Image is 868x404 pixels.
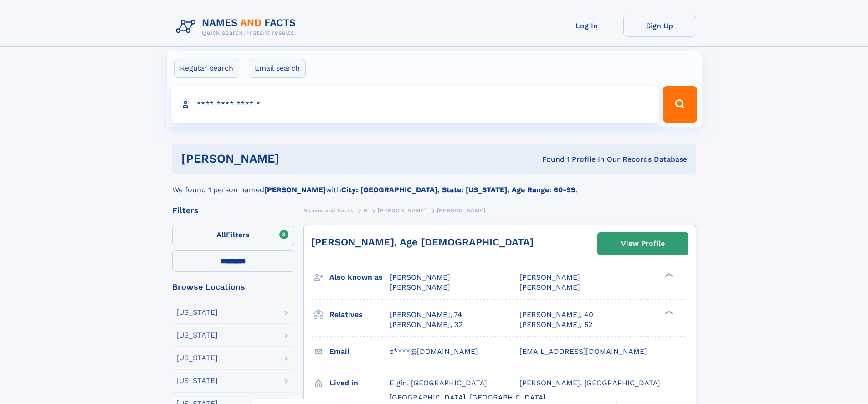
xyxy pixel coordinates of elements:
h3: Also known as [329,270,390,285]
a: [PERSON_NAME], Age [DEMOGRAPHIC_DATA] [311,236,534,248]
span: [PERSON_NAME] [390,283,450,291]
span: [PERSON_NAME] [519,283,580,291]
a: View Profile [598,233,688,255]
a: Names and Facts [303,205,354,216]
span: [PERSON_NAME] [378,207,426,214]
a: R [364,205,368,216]
a: [PERSON_NAME], 74 [390,310,462,320]
a: Sign Up [623,15,696,37]
span: Elgin, [GEOGRAPHIC_DATA] [390,378,487,387]
span: [PERSON_NAME] [437,207,486,214]
div: Filters [172,206,294,215]
span: [EMAIL_ADDRESS][DOMAIN_NAME] [519,347,647,356]
div: [US_STATE] [176,377,218,384]
div: [US_STATE] [176,309,218,316]
label: Regular search [174,59,239,78]
button: Search Button [663,86,697,123]
div: We found 1 person named with . [172,174,696,195]
div: Found 1 Profile In Our Records Database [411,154,687,164]
a: [PERSON_NAME], 52 [519,320,592,330]
div: ❯ [663,272,673,278]
div: Browse Locations [172,283,294,291]
h1: [PERSON_NAME] [181,153,411,164]
img: Logo Names and Facts [172,15,303,39]
a: Log In [550,15,623,37]
a: [PERSON_NAME] [378,205,426,216]
span: [PERSON_NAME] [390,273,450,281]
span: [GEOGRAPHIC_DATA], [GEOGRAPHIC_DATA] [390,393,546,402]
a: [PERSON_NAME], 40 [519,310,593,320]
label: Email search [249,59,306,78]
div: ❯ [663,309,673,315]
a: [PERSON_NAME], 32 [390,320,462,330]
b: City: [GEOGRAPHIC_DATA], State: [US_STATE], Age Range: 60-99 [341,185,575,194]
b: [PERSON_NAME] [264,185,326,194]
span: All [216,230,226,239]
h3: Lived in [329,375,390,391]
span: R [364,207,368,214]
h3: Email [329,344,390,359]
label: Filters [172,225,294,246]
h3: Relatives [329,307,390,322]
span: [PERSON_NAME] [519,273,580,281]
div: [US_STATE] [176,354,218,362]
div: View Profile [621,233,665,254]
span: [PERSON_NAME], [GEOGRAPHIC_DATA] [519,378,660,387]
input: search input [171,86,659,123]
div: [US_STATE] [176,332,218,339]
